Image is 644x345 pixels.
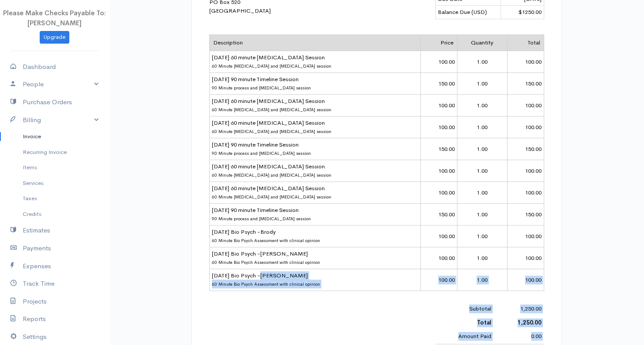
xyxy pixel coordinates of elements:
[457,35,508,51] td: Quantity
[421,269,457,290] td: 100.00
[435,302,494,316] td: Subtotal
[435,329,494,343] td: Amount Paid
[457,269,508,290] td: 1.00
[457,72,508,94] td: 1.00
[209,269,421,290] td: [DATE] Bio Psych -[PERSON_NAME]
[212,129,331,134] span: 60 Minute [MEDICAL_DATA] and [MEDICAL_DATA] session
[212,172,331,178] span: 60 Minute [MEDICAL_DATA] and [MEDICAL_DATA] session
[209,72,421,94] td: [DATE] 90 minute Timeline Session
[209,35,421,51] td: Description
[212,260,320,265] span: 60 Minute Bio Psych Assessment with clinical opinion
[421,203,457,225] td: 150.00
[212,216,311,222] span: 90 Minute process and [MEDICAL_DATA] session
[457,51,508,72] td: 1.00
[421,51,457,72] td: 100.00
[421,116,457,138] td: 100.00
[508,203,544,225] td: 150.00
[435,6,501,19] td: Balance Due (USD)
[508,51,544,72] td: 100.00
[421,138,457,160] td: 150.00
[501,6,544,19] td: $1250.00
[421,35,457,51] td: Price
[508,181,544,203] td: 100.00
[508,116,544,138] td: 100.00
[457,203,508,225] td: 1.00
[209,160,421,181] td: [DATE] 60 minute [MEDICAL_DATA] Session
[209,138,421,160] td: [DATE] 90 minute Timeline Session
[209,51,421,72] td: [DATE] 60 minute [MEDICAL_DATA] Session
[421,72,457,94] td: 150.00
[508,35,544,51] td: Total
[457,160,508,181] td: 1.00
[494,329,544,343] td: 0.00
[457,116,508,138] td: 1.00
[508,72,544,94] td: 150.00
[212,150,311,156] span: 90 Minute process and [MEDICAL_DATA] session
[3,9,106,27] span: Please Make Checks Payable To: [PERSON_NAME]
[457,181,508,203] td: 1.00
[508,269,544,290] td: 100.00
[212,63,331,69] span: 60 Minute [MEDICAL_DATA] and [MEDICAL_DATA] session
[209,116,421,138] td: [DATE] 60 minute [MEDICAL_DATA] Session
[212,238,320,243] span: 60 Minute Bio Psych Assessment with clinical opinion
[212,194,331,200] span: 60 Minute [MEDICAL_DATA] and [MEDICAL_DATA] session
[421,247,457,269] td: 100.00
[508,94,544,116] td: 100.00
[518,319,542,326] b: 1,250.00
[421,225,457,247] td: 100.00
[421,181,457,203] td: 100.00
[508,138,544,160] td: 150.00
[212,107,331,113] span: 60 Minute [MEDICAL_DATA] and [MEDICAL_DATA] session
[508,247,544,269] td: 100.00
[421,160,457,181] td: 100.00
[494,302,544,316] td: 1,250.00
[209,203,421,225] td: [DATE] 90 minute Timeline Session
[457,247,508,269] td: 1.00
[508,160,544,181] td: 100.00
[212,281,320,287] span: 60 Minute Bio Psych Assessment with clinical opinion
[209,247,421,269] td: [DATE] Bio Psych -[PERSON_NAME]
[209,181,421,203] td: [DATE] 60 minute [MEDICAL_DATA] Session
[40,31,69,44] a: Upgrade
[212,85,311,91] span: 90 Minute process and [MEDICAL_DATA] session
[508,225,544,247] td: 100.00
[209,225,421,247] td: [DATE] Bio Psych -Brody
[477,319,491,326] b: Total
[421,94,457,116] td: 100.00
[457,138,508,160] td: 1.00
[457,94,508,116] td: 1.00
[457,225,508,247] td: 1.00
[209,94,421,116] td: [DATE] 60 minute [MEDICAL_DATA] Session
